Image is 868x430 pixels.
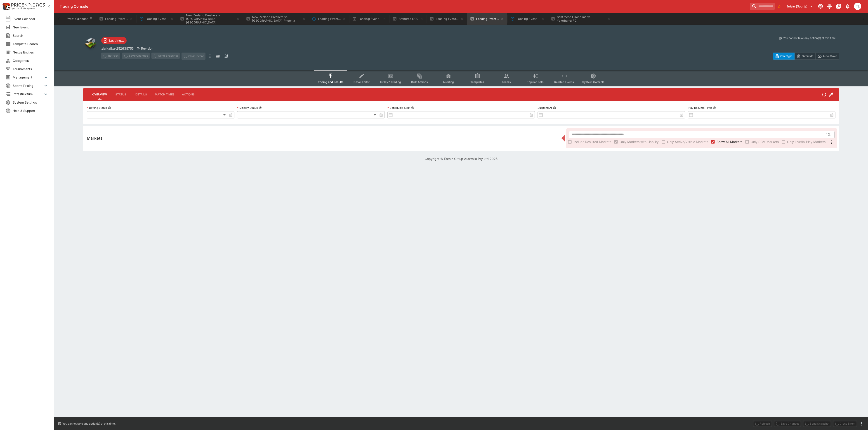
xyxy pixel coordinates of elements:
button: Details [131,89,151,100]
div: Start From [773,53,839,60]
img: Sportsbook Management [11,7,36,9]
span: Detail Editor [354,80,370,84]
span: Management [13,75,43,80]
p: Overtype [780,54,793,58]
p: Betting Status [87,106,107,110]
p: Loading... [109,38,124,43]
button: Toggle light/dark mode [826,2,834,10]
button: Loading Event... [309,13,349,25]
button: Betting Status [108,106,111,109]
button: Loading Event... [350,13,389,25]
span: Popular Bets [527,80,544,84]
button: Actions [178,89,198,100]
img: PriceKinetics [11,3,45,7]
button: Scheduled Start [411,106,414,109]
button: Play Resume Time [713,106,716,109]
div: Trent Lewis [854,3,861,10]
p: Copy To Clipboard [101,46,134,51]
button: Bathurst 1000 [390,13,426,25]
button: Override [794,53,815,60]
img: PriceKinetics Logo [1,2,10,11]
span: Related Events [554,80,574,84]
button: No Bookmarks [776,3,783,10]
button: Documentation [835,2,843,10]
span: System Settings [13,100,49,105]
span: Infrastructure [13,92,43,96]
span: Search [13,33,49,38]
button: Loading Event... [508,13,547,25]
button: New Zealand Breakers vs [GEOGRAPHIC_DATA] Phoenix [243,13,308,25]
div: Event type filters [314,70,608,86]
button: Open [824,131,833,139]
span: Help & Support [13,108,49,113]
span: Bulk Actions [411,80,428,84]
span: Template Search [13,42,49,46]
button: Connected to PK [816,2,825,10]
span: Auditing [443,80,454,84]
button: Loading Event... [96,13,136,25]
span: Sports Pricing [13,83,43,88]
button: New Zealand Breakers v [GEOGRAPHIC_DATA] [GEOGRAPHIC_DATA] [177,13,242,25]
button: Match Times [151,89,178,100]
p: Scheduled Start [387,106,410,110]
span: Only Live/In-Play Markets [787,139,826,144]
button: Status [111,89,131,100]
input: search [750,3,775,10]
button: Overview [89,89,111,100]
button: Auto-Save [815,53,839,60]
span: Event Calendar [13,16,49,21]
span: InPlay™ Trading [380,80,401,84]
span: Only Markets with Liability [620,139,659,144]
button: more [207,53,213,60]
span: Only SGM Markets [751,139,779,144]
span: Teams [502,80,511,84]
div: Trading Console [60,4,748,9]
span: Templates [470,80,484,84]
span: Show All Markets [717,139,742,144]
h5: Markets [87,136,103,141]
button: Notifications [844,2,852,10]
p: Play Resume Time [688,106,712,110]
button: Loading Event... [427,13,467,25]
button: Loading Event... [137,13,176,25]
span: Pricing and Results [318,80,344,84]
span: Categories [13,58,49,63]
p: Auto-Save [823,54,837,58]
button: Loading Event... [467,13,507,25]
p: Suspend At [538,106,552,110]
button: Trent Lewis [853,1,863,11]
span: Include Resulted Markets [573,139,611,144]
span: Only Active/Visible Markets [667,139,708,144]
span: Nexus Entities [13,50,49,55]
svg: More [829,139,835,145]
p: You cannot take any action(s) at this time. [783,36,836,40]
p: Override [802,54,813,58]
p: Display Status [237,106,258,110]
p: Revision [141,46,153,51]
button: Event Calendar [64,13,95,25]
button: Sanfrecce Hiroshima vs Yokohama FC [548,13,613,25]
button: Display Status [259,106,262,109]
button: Overtype [773,53,795,60]
button: more [859,421,864,426]
button: Suspend At [553,106,556,109]
button: Select Tenant [784,3,816,10]
p: Copyright © Entain Group Australia Pty Ltd 2025 [54,156,868,161]
p: You cannot take any action(s) at this time. [62,422,116,426]
span: New Event [13,25,49,30]
img: other.png [83,36,98,51]
span: Tournaments [13,67,49,71]
span: System Controls [582,80,604,84]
